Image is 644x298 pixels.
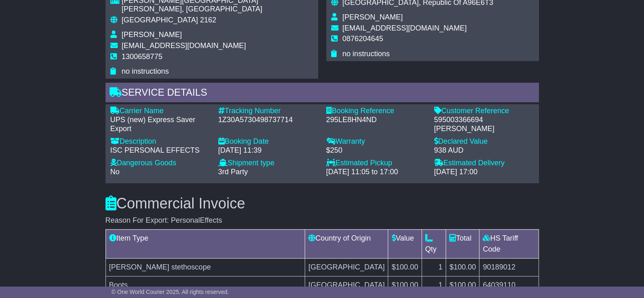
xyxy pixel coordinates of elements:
[446,229,479,258] td: Total
[122,31,182,39] span: [PERSON_NAME]
[110,159,210,168] div: Dangerous Goods
[218,116,318,125] div: 1Z30A5730498737714
[305,258,388,276] td: [GEOGRAPHIC_DATA]
[110,168,120,176] span: No
[110,137,210,146] div: Description
[446,276,479,294] td: $100.00
[218,159,318,168] div: Shipment type
[434,159,534,168] div: Estimated Delivery
[326,107,426,116] div: Booking Reference
[106,216,539,225] div: Reason For Export: PersonalEffects
[434,116,534,133] div: 595003366694 [PERSON_NAME]
[422,258,446,276] td: 1
[106,229,305,258] td: Item Type
[112,289,229,295] span: © One World Courier 2025. All rights reserved.
[106,195,539,212] h3: Commercial Invoice
[434,168,534,177] div: [DATE] 17:00
[110,146,210,155] div: ISC PERSONAL EFFECTS
[305,229,388,258] td: Country of Origin
[106,258,305,276] td: [PERSON_NAME] stethoscope
[422,229,446,258] td: Qty
[326,146,426,155] div: $250
[446,258,479,276] td: $100.00
[434,137,534,146] div: Declared Value
[200,16,216,24] span: 2162
[326,116,426,125] div: 295LE8HN4ND
[106,83,539,105] div: Service Details
[218,146,318,155] div: [DATE] 11:39
[326,159,426,168] div: Estimated Pickup
[434,146,534,155] div: 938 AUD
[388,229,422,258] td: Value
[388,258,422,276] td: $100.00
[326,137,426,146] div: Warranty
[343,13,403,21] span: [PERSON_NAME]
[343,35,383,43] span: 0876204645
[388,276,422,294] td: $100.00
[479,276,538,294] td: 64039110
[305,276,388,294] td: [GEOGRAPHIC_DATA]
[218,107,318,116] div: Tracking Number
[343,24,467,32] span: [EMAIL_ADDRESS][DOMAIN_NAME]
[434,107,534,116] div: Customer Reference
[122,16,198,24] span: [GEOGRAPHIC_DATA]
[110,116,210,133] div: UPS (new) Express Saver Export
[122,53,163,61] span: 1300658775
[122,67,169,75] span: no instructions
[422,276,446,294] td: 1
[122,42,246,50] span: [EMAIL_ADDRESS][DOMAIN_NAME]
[218,168,248,176] span: 3rd Party
[110,107,210,116] div: Carrier Name
[326,168,426,177] div: [DATE] 11:05 to 17:00
[343,50,390,58] span: no instructions
[218,137,318,146] div: Booking Date
[106,276,305,294] td: Boots
[479,229,538,258] td: HS Tariff Code
[479,258,538,276] td: 90189012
